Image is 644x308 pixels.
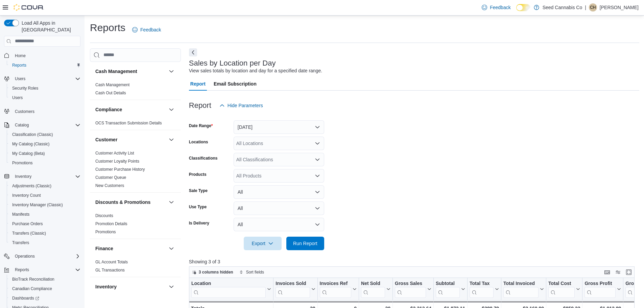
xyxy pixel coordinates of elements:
[315,141,320,146] button: Open list of options
[9,285,80,293] span: Canadian Compliance
[12,286,52,291] span: Canadian Compliance
[95,260,128,264] a: GL Account Totals
[90,81,181,100] div: Cash Management
[95,136,166,143] button: Customer
[15,109,34,114] span: Customers
[189,172,207,177] label: Products
[189,101,211,110] h3: Report
[7,139,83,149] button: My Catalog (Classic)
[12,75,80,83] span: Users
[9,94,80,102] span: Users
[12,75,28,83] button: Users
[248,237,278,250] span: Export
[12,52,28,60] a: Home
[95,82,129,88] span: Cash Management
[1,74,83,84] button: Users
[189,268,236,276] button: 3 columns hidden
[12,193,41,198] span: Inventory Count
[95,213,113,218] span: Discounts
[9,285,55,293] a: Canadian Compliance
[90,149,181,192] div: Customer
[9,149,48,158] a: My Catalog (Beta)
[7,219,83,229] button: Purchase Orders
[548,280,580,298] button: Total Cost
[12,151,45,156] span: My Catalog (Beta)
[361,280,390,298] button: Net Sold
[15,254,35,259] span: Operations
[12,86,38,91] span: Security Roles
[395,280,426,298] div: Gross Sales
[15,53,26,58] span: Home
[95,159,139,164] a: Customer Loyalty Points
[9,84,80,92] span: Security Roles
[167,67,175,75] button: Cash Management
[12,266,80,274] span: Reports
[234,202,324,215] button: All
[479,1,513,14] a: Feedback
[9,239,80,247] span: Transfers
[234,218,324,231] button: All
[590,3,596,11] span: CH
[395,280,431,298] button: Gross Sales
[191,280,266,298] div: Location
[7,158,83,168] button: Promotions
[95,120,162,126] span: OCS Transaction Submission Details
[7,130,83,139] button: Classification (Classic)
[95,91,126,95] a: Cash Out Details
[9,159,35,167] a: Promotions
[95,229,116,235] span: Promotions
[9,210,32,218] a: Manifests
[436,280,465,298] button: Subtotal
[95,199,166,206] button: Discounts & Promotions
[95,245,113,252] h3: Finance
[95,68,137,75] h3: Cash Management
[276,280,315,298] button: Invoices Sold
[7,200,83,210] button: Inventory Manager (Classic)
[167,105,175,114] button: Compliance
[189,156,218,161] label: Classifications
[95,151,134,156] a: Customer Activity List
[15,174,31,179] span: Inventory
[315,157,320,162] button: Open list of options
[228,102,263,109] span: Hide Parameters
[9,159,80,167] span: Promotions
[470,280,494,298] div: Total Tax
[95,199,150,206] h3: Discounts & Promotions
[214,77,257,91] span: Email Subscription
[293,240,317,247] span: Run Report
[15,267,29,273] span: Reports
[14,4,44,11] img: Cova
[7,93,83,102] button: Users
[12,212,29,217] span: Manifests
[436,280,460,298] div: Subtotal
[1,120,83,130] button: Catalog
[9,275,80,283] span: BioTrack Reconciliation
[9,61,80,69] span: Reports
[95,268,125,273] a: GL Transactions
[9,220,46,228] a: Purchase Orders
[9,140,80,148] span: My Catalog (Classic)
[7,210,83,219] button: Manifests
[9,191,80,199] span: Inventory Count
[189,59,276,67] h3: Sales by Location per Day
[585,280,616,298] div: Gross Profit
[129,23,164,37] a: Feedback
[470,280,499,298] button: Total Tax
[7,284,83,293] button: Canadian Compliance
[7,275,83,284] button: BioTrack Reconciliation
[12,108,37,116] a: Customers
[9,149,80,158] span: My Catalog (Beta)
[95,167,145,172] a: Customer Purchase History
[9,239,32,247] a: Transfers
[189,204,207,210] label: Use Type
[12,183,51,189] span: Adjustments (Classic)
[7,229,83,238] button: Transfers (Classic)
[95,167,145,172] span: Customer Purchase History
[319,280,356,298] button: Invoices Ref
[12,95,23,100] span: Users
[90,21,125,34] h1: Reports
[361,280,385,287] div: Net Sold
[7,191,83,200] button: Inventory Count
[286,237,324,250] button: Run Report
[548,280,575,298] div: Total Cost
